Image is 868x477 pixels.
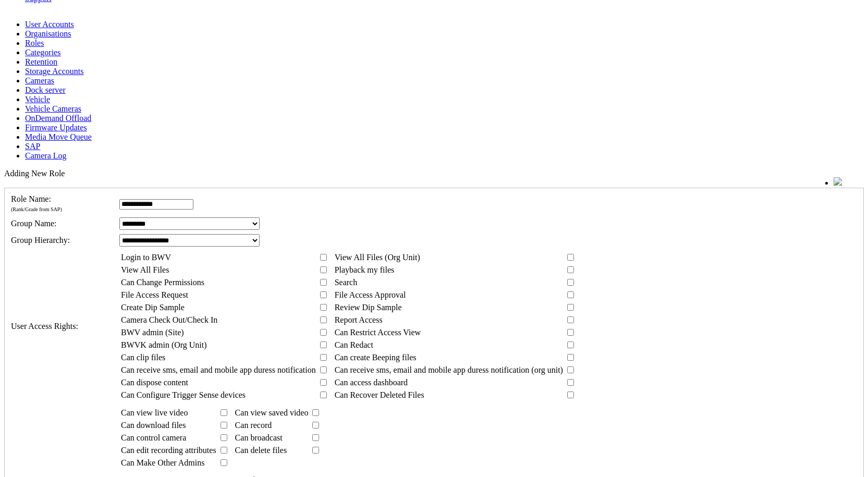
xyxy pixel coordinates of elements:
span: Camera Check Out/Check In [121,315,217,324]
span: View All Files (Org Unit) [335,253,420,262]
a: Dock server [25,85,66,94]
span: BWVK admin (Org Unit) [121,340,207,349]
a: Roles [25,39,44,47]
a: Retention [25,57,57,66]
a: Media Move Queue [25,132,92,141]
span: Can Make Other Admins [121,458,204,467]
span: Can edit recording attributes [121,446,216,455]
img: bell24.png [834,177,842,186]
span: Can receive sms, email and mobile app duress notification [121,365,316,374]
a: Camera Log [25,151,67,160]
span: Can record [235,421,272,430]
span: Can control camera [121,433,186,442]
span: Can clip files [121,353,165,362]
span: User Access Rights: [11,322,78,331]
span: Can broadcast [235,433,283,442]
span: Can view saved video [235,408,309,417]
a: Vehicle [25,95,50,104]
span: Create Dip Sample [121,303,185,312]
span: Can create Beeping files [335,353,417,362]
span: File Access Approval [335,290,406,299]
span: Can dispose content [121,378,188,387]
span: Can view live video [121,408,188,417]
span: Review Dip Sample [335,303,402,312]
span: Playback my files [335,265,395,274]
span: Search [335,278,358,287]
span: Can download files [121,421,186,430]
span: Can delete files [235,446,287,455]
span: Can receive sms, email and mobile app duress notification (org unit) [335,365,563,374]
span: Can Configure Trigger Sense devices [121,390,246,399]
a: Storage Accounts [25,67,83,76]
a: Vehicle Cameras [25,104,81,113]
span: Can Redact [335,340,373,349]
span: (Rank/Grade from SAP) [11,206,62,212]
span: Can Change Permissions [121,278,204,287]
a: User Accounts [25,20,74,29]
a: SAP [25,142,40,151]
span: Report Access [335,315,383,324]
span: Login to BWV [121,253,171,262]
span: Group Name: [11,219,57,228]
span: Adding New Role [4,169,65,178]
span: Group Hierarchy: [11,236,70,244]
a: Cameras [25,76,54,85]
span: Can Recover Deleted Files [335,390,424,399]
span: Can Restrict Access View [335,328,421,337]
a: Organisations [25,29,71,38]
a: Categories [25,48,60,57]
span: Can access dashboard [335,378,408,387]
span: BWV admin (Site) [121,328,184,337]
span: View All Files [121,265,169,274]
span: File Access Request [121,290,188,299]
a: OnDemand Offload [25,114,91,123]
a: Firmware Updates [25,123,87,132]
span: Welcome, System Administrator (Administrator) [680,178,813,186]
span: Role Name: [11,194,51,203]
